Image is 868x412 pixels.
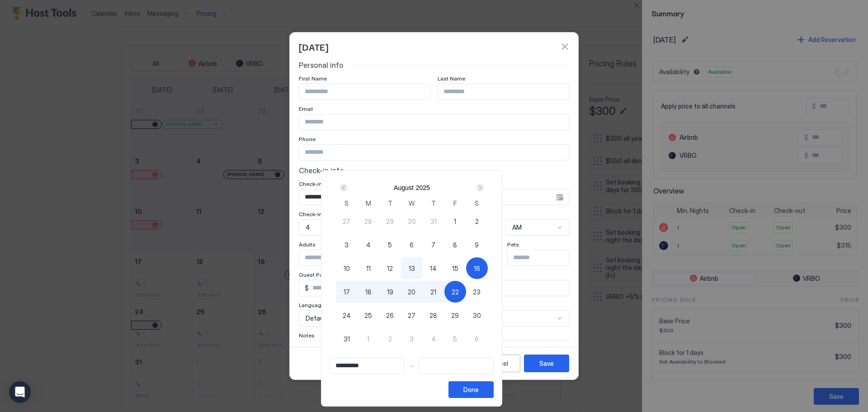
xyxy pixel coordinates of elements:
[366,199,371,208] span: M
[401,304,423,326] button: 27
[451,311,459,320] span: 29
[475,199,479,208] span: S
[466,304,488,326] button: 30
[410,334,414,344] span: 3
[379,281,401,303] button: 19
[336,210,358,232] button: 27
[419,358,493,374] input: Input Field
[473,287,481,297] span: 23
[430,264,437,273] span: 14
[401,234,423,256] button: 6
[453,240,457,250] span: 8
[444,328,466,350] button: 5
[336,328,358,350] button: 31
[408,217,416,226] span: 30
[430,287,436,297] span: 21
[454,217,456,226] span: 1
[475,240,479,250] span: 9
[379,304,401,326] button: 26
[409,264,415,273] span: 13
[444,234,466,256] button: 8
[444,281,466,303] button: 22
[336,234,358,256] button: 3
[466,257,488,279] button: 16
[388,334,392,344] span: 2
[448,381,494,398] button: Done
[423,210,444,232] button: 31
[401,257,423,279] button: 13
[431,240,435,250] span: 7
[466,328,488,350] button: 6
[388,199,392,208] span: T
[466,210,488,232] button: 2
[344,287,350,297] span: 17
[387,264,393,273] span: 12
[343,311,351,320] span: 24
[453,334,457,344] span: 5
[336,281,358,303] button: 17
[475,334,479,344] span: 6
[366,264,371,273] span: 11
[387,287,393,297] span: 19
[431,199,436,208] span: T
[408,311,415,320] span: 27
[473,311,481,320] span: 30
[429,311,437,320] span: 28
[365,287,372,297] span: 18
[423,281,444,303] button: 21
[336,257,358,279] button: 10
[394,184,414,191] button: August
[358,328,379,350] button: 1
[358,210,379,232] button: 28
[452,287,459,297] span: 22
[463,385,479,394] div: Done
[431,334,436,344] span: 4
[444,210,466,232] button: 1
[358,257,379,279] button: 11
[386,311,394,320] span: 26
[444,304,466,326] button: 29
[358,281,379,303] button: 18
[408,287,415,297] span: 20
[473,182,486,193] button: Next
[338,182,350,193] button: Prev
[474,264,480,273] span: 16
[336,304,358,326] button: 24
[388,240,392,250] span: 5
[9,381,31,403] div: Open Intercom Messenger
[410,240,414,250] span: 6
[379,210,401,232] button: 29
[330,358,404,374] input: Input Field
[401,281,423,303] button: 20
[358,304,379,326] button: 25
[423,304,444,326] button: 28
[409,199,415,208] span: W
[344,199,349,208] span: S
[379,234,401,256] button: 5
[379,257,401,279] button: 12
[343,217,350,226] span: 27
[423,234,444,256] button: 7
[366,240,371,250] span: 4
[423,257,444,279] button: 14
[453,199,457,208] span: F
[386,217,394,226] span: 29
[430,217,437,226] span: 31
[344,264,350,273] span: 10
[466,234,488,256] button: 9
[364,311,372,320] span: 25
[358,234,379,256] button: 4
[416,184,430,191] button: 2025
[367,334,369,344] span: 1
[401,210,423,232] button: 30
[452,264,458,273] span: 15
[364,217,372,226] span: 28
[401,328,423,350] button: 3
[423,328,444,350] button: 4
[444,257,466,279] button: 15
[379,328,401,350] button: 2
[466,281,488,303] button: 23
[475,217,479,226] span: 2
